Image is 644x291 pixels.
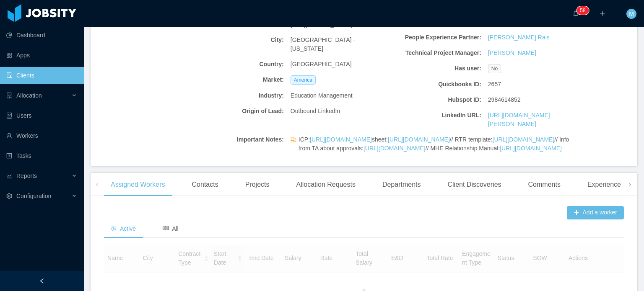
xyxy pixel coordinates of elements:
[6,127,77,144] a: icon: userWorkers
[111,225,117,231] i: icon: team
[488,64,501,73] span: No
[291,137,296,155] span: flag
[16,92,42,99] span: Allocation
[163,225,169,231] i: icon: read
[239,173,276,196] div: Projects
[291,91,353,100] span: Education Management
[583,6,586,15] p: 8
[376,173,428,196] div: Departments
[6,47,77,64] a: icon: appstoreApps
[488,33,550,42] a: [PERSON_NAME] Rais
[581,173,628,196] div: Experience
[6,173,12,179] i: icon: line-chart
[488,80,501,89] span: 2657
[389,33,481,42] b: People Experience Partner:
[192,91,284,100] b: Industry:
[567,206,624,219] button: icon: plusAdd a worker
[6,93,12,98] i: icon: solution
[289,173,362,196] div: Allocation Requests
[629,9,634,19] span: M
[389,64,481,73] b: Has user:
[6,147,77,164] a: icon: profileTasks
[388,136,450,143] a: [URL][DOMAIN_NAME]
[6,67,77,84] a: icon: auditClients
[16,193,51,199] span: Configuration
[192,75,284,84] b: Market:
[299,135,580,153] span: ICP: sheet: // RTR template: // Info from TA about approvals: // MHE Relationship Manual:
[488,49,536,57] a: [PERSON_NAME]
[185,173,225,196] div: Contacts
[291,75,316,85] span: America
[310,136,372,143] a: [URL][DOMAIN_NAME]
[6,193,12,199] i: icon: setting
[291,60,352,69] span: [GEOGRAPHIC_DATA]
[628,183,632,187] i: icon: right
[163,225,179,232] span: All
[600,10,605,16] i: icon: plus
[389,80,481,89] b: Quickbooks ID:
[192,135,284,144] b: Important Notes:
[580,6,583,15] p: 5
[6,107,77,124] a: icon: robotUsers
[573,10,579,16] i: icon: bell
[488,95,521,104] span: 2984614852
[104,173,172,196] div: Assigned Workers
[389,111,481,120] b: LinkedIn URL:
[522,173,567,196] div: Comments
[16,173,37,179] span: Reports
[576,6,589,15] sup: 58
[192,60,284,69] b: Country:
[493,136,555,143] a: [URL][DOMAIN_NAME]
[389,49,481,57] b: Technical Project Manager:
[500,145,562,152] a: [URL][DOMAIN_NAME]
[95,183,99,187] i: icon: left
[291,36,383,53] span: [GEOGRAPHIC_DATA] - [US_STATE]
[192,107,284,116] b: Origin of Lead:
[441,173,508,196] div: Client Discoveries
[364,145,426,152] a: [URL][DOMAIN_NAME]
[192,36,284,44] b: City:
[111,225,136,232] span: Active
[291,107,340,116] span: Outbound LinkedIn
[389,95,481,104] b: Hubspot ID:
[488,111,580,129] a: [URL][DOMAIN_NAME][PERSON_NAME]
[6,27,77,44] a: icon: pie-chartDashboard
